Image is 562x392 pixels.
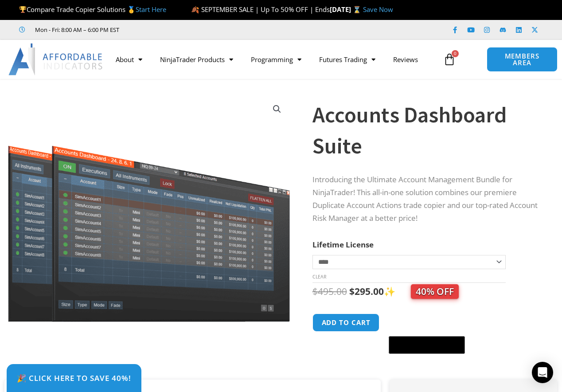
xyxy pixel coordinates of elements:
button: Buy with GPay [389,336,465,354]
a: View full-screen image gallery [269,101,285,117]
a: Futures Trading [310,49,384,70]
img: LogoAI | Affordable Indicators – NinjaTrader [8,43,104,75]
img: 🏆 [20,6,26,13]
a: 🎉 Click Here to save 40%! [7,364,141,392]
span: $ [349,285,355,298]
span: $ [312,285,318,298]
span: Mon - Fri: 8:00 AM – 6:00 PM EST [33,24,119,35]
iframe: PayPal Message 1 [312,359,540,367]
a: 0 [430,47,469,72]
a: Save Now [363,5,393,14]
button: Add to cart [312,314,380,332]
a: About [107,49,151,70]
span: Compare Trade Copier Solutions 🥇 [19,5,166,14]
a: Reviews [384,49,427,70]
div: Open Intercom Messenger [532,362,553,383]
a: Programming [242,49,310,70]
span: 🍂 SEPTEMBER SALE | Up To 50% OFF | Ends [191,5,330,14]
p: Introducing the Ultimate Account Management Bundle for NinjaTrader! This all-in-one solution comb... [312,173,540,225]
iframe: Customer reviews powered by Trustpilot [132,25,265,34]
a: Clear options [312,274,326,280]
a: MEMBERS AREA [487,47,558,72]
bdi: 495.00 [312,285,347,298]
h1: Accounts Dashboard Suite [312,99,540,161]
a: NinjaTrader Products [151,49,242,70]
span: 0 [452,50,459,57]
a: Start Here [136,5,166,14]
span: MEMBERS AREA [496,53,548,66]
span: 🎉 Click Here to save 40%! [17,374,131,382]
span: ✨ [384,285,459,298]
iframe: Secure express checkout frame [387,312,467,333]
span: 40% OFF [411,284,459,299]
bdi: 295.00 [349,285,384,298]
nav: Menu [107,49,438,70]
strong: [DATE] ⌛ [330,5,363,14]
label: Lifetime License [312,239,374,250]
